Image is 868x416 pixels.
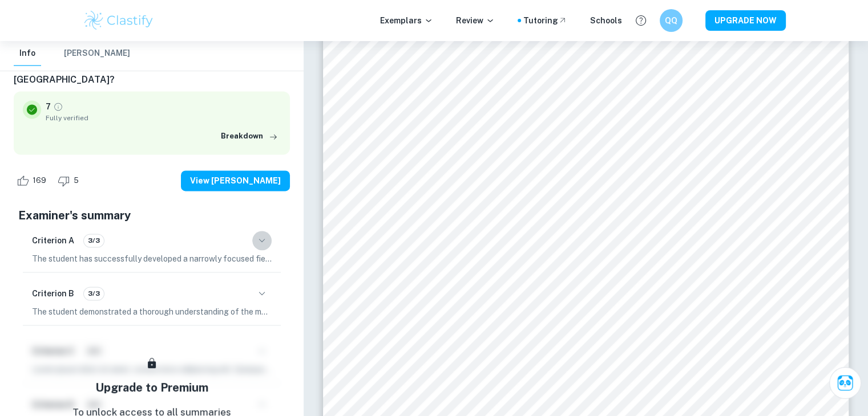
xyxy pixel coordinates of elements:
[64,41,130,66] button: [PERSON_NAME]
[32,234,74,247] h6: Criterion A
[84,235,104,246] span: 3/3
[46,100,51,113] p: 7
[14,172,53,190] div: Like
[46,113,281,123] span: Fully verified
[590,14,622,27] a: Schools
[456,14,495,27] p: Review
[32,305,272,318] p: The student demonstrated a thorough understanding of the methods chosen for both primary and seco...
[53,101,63,112] a: Grade fully verified
[83,9,155,32] img: Clastify logo
[631,11,651,30] button: Help and Feedback
[32,287,74,300] h6: Criterion B
[95,379,208,396] h5: Upgrade to Premium
[18,207,285,224] h5: Examiner's summary
[218,128,281,145] button: Breakdown
[14,59,290,87] h6: TO WHAT EXTENT DOES URBAN STRESS OCCUR IN [GEOGRAPHIC_DATA]?
[84,288,104,299] span: 3/3
[67,175,85,186] span: 5
[660,9,683,32] button: QQ
[32,252,272,265] p: The student has successfully developed a narrowly focused fieldwork question and explored it thro...
[14,41,41,66] button: Info
[523,14,567,27] a: Tutoring
[664,14,677,27] h6: QQ
[26,175,53,186] span: 169
[705,10,786,31] button: UPGRADE NOW
[55,172,85,190] div: Dislike
[380,14,433,27] p: Exemplars
[829,367,861,399] button: Ask Clai
[181,170,290,191] button: View [PERSON_NAME]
